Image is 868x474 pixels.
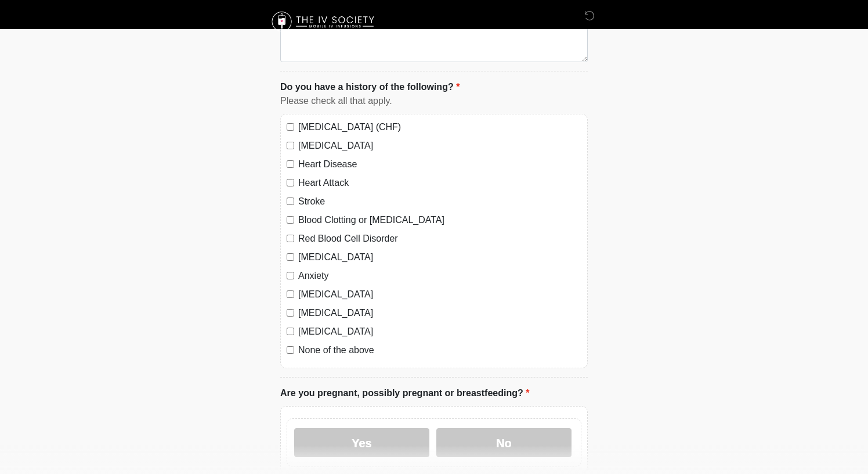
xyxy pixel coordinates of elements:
label: Yes [294,428,429,457]
input: Anxiety [287,272,294,279]
label: [MEDICAL_DATA] [298,306,581,320]
label: [MEDICAL_DATA] [298,325,581,339]
label: [MEDICAL_DATA] (CHF) [298,120,581,134]
input: [MEDICAL_DATA] [287,142,294,149]
label: Are you pregnant, possibly pregnant or breastfeeding? [280,386,529,400]
input: [MEDICAL_DATA] [287,309,294,317]
input: Blood Clotting or [MEDICAL_DATA] [287,216,294,224]
input: [MEDICAL_DATA] [287,290,294,298]
label: Heart Attack [298,176,581,190]
input: [MEDICAL_DATA] [287,328,294,335]
label: No [436,428,572,457]
label: Do you have a history of the following? [280,80,460,94]
input: Stroke [287,198,294,205]
input: [MEDICAL_DATA] (CHF) [287,123,294,131]
input: None of the above [287,346,294,354]
label: Heart Disease [298,157,581,171]
label: [MEDICAL_DATA] [298,250,581,264]
input: Heart Attack [287,179,294,186]
input: Heart Disease [287,160,294,168]
label: Blood Clotting or [MEDICAL_DATA] [298,213,581,227]
label: [MEDICAL_DATA] [298,139,581,153]
label: [MEDICAL_DATA] [298,288,581,301]
label: None of the above [298,343,581,357]
img: The IV Society Logo [269,9,379,35]
label: Stroke [298,195,581,209]
input: Red Blood Cell Disorder [287,235,294,242]
input: [MEDICAL_DATA] [287,253,294,261]
div: Please check all that apply. [280,94,588,108]
label: Anxiety [298,269,581,283]
label: Red Blood Cell Disorder [298,232,581,246]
